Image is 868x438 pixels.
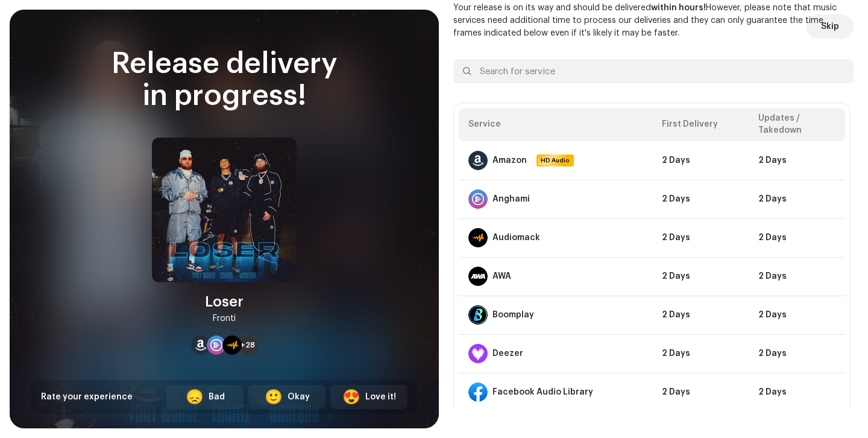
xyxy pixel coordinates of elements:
div: Loser [205,292,244,311]
div: Facebook Audio Library [492,387,593,397]
td: 2 Days [749,218,845,257]
b: within hours! [651,4,706,12]
td: 2 Days [652,141,749,180]
div: Bad [209,391,225,404]
div: 😞 [186,390,204,404]
td: 2 Days [749,141,845,180]
div: 😍 [342,390,360,404]
span: +28 [241,340,255,350]
span: Skip [821,14,839,39]
input: Search for service [453,59,854,83]
td: 2 Days [652,257,749,296]
td: 2 Days [749,373,845,411]
div: Audiomack [492,233,540,243]
p: Your release is on its way and should be delivered However, please note that music services need ... [453,2,854,40]
span: HD Audio [538,156,573,165]
td: 2 Days [652,334,749,373]
td: 2 Days [652,218,749,257]
button: Skip [807,14,854,39]
span: Rate your experience [41,393,133,401]
td: 2 Days [749,296,845,334]
td: 2 Days [652,180,749,218]
div: Anghami [492,194,530,204]
div: Boomplay [492,310,534,320]
td: 2 Days [652,373,749,411]
div: Fronti [213,311,236,326]
th: Service [459,108,652,141]
td: 2 Days [749,257,845,296]
div: Amazon [492,156,527,165]
td: 2 Days [652,296,749,334]
div: Okay [288,391,310,404]
div: Release delivery in progress! [31,48,417,112]
td: 2 Days [749,334,845,373]
div: AWA [492,271,511,281]
div: Deezer [492,349,523,358]
div: 🙂 [265,390,283,404]
div: Love it! [365,391,396,404]
img: 5b66c9ec-8cc3-4ace-a998-e2e8eb96ef91 [152,138,297,282]
th: Updates / Takedown [749,108,845,141]
td: 2 Days [749,180,845,218]
th: First Delivery [652,108,749,141]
